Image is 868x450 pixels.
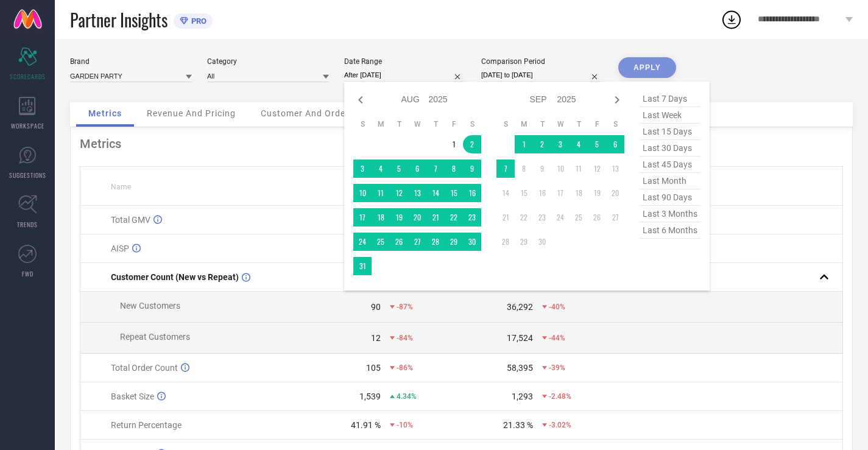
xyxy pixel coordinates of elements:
[111,363,178,373] span: Total Order Count
[353,233,372,251] td: Sun Aug 24 2025
[372,233,390,251] td: Mon Aug 25 2025
[463,184,481,202] td: Sat Aug 16 2025
[70,7,168,32] span: Partner Insights
[188,16,206,26] span: PRO
[606,184,624,202] td: Sat Sep 20 2025
[366,363,381,373] div: 105
[445,233,463,251] td: Fri Aug 29 2025
[344,69,466,82] input: Select date range
[570,160,588,178] td: Thu Sep 11 2025
[588,119,606,129] th: Friday
[512,392,533,401] div: 1,293
[22,269,34,278] span: FWD
[408,184,426,202] td: Wed Aug 13 2025
[390,160,408,178] td: Tue Aug 05 2025
[111,215,150,225] span: Total GMV
[372,160,390,178] td: Mon Aug 04 2025
[372,208,390,227] td: Mon Aug 18 2025
[88,108,122,118] span: Metrics
[445,119,463,129] th: Friday
[640,189,700,206] span: last 90 days
[610,93,624,107] div: Next month
[372,119,390,129] th: Monday
[463,160,481,178] td: Sat Aug 09 2025
[390,184,408,202] td: Tue Aug 12 2025
[507,363,533,373] div: 58,395
[397,392,417,401] span: 4.34%
[640,206,700,222] span: last 3 months
[344,57,466,66] div: Date Range
[390,119,408,129] th: Tuesday
[207,57,329,66] div: Category
[515,233,533,251] td: Mon Sep 29 2025
[390,208,408,227] td: Tue Aug 19 2025
[353,208,372,227] td: Sun Aug 17 2025
[426,119,445,129] th: Thursday
[397,421,413,429] span: -10%
[371,302,381,312] div: 90
[9,171,46,180] span: SUGGESTIONS
[463,119,481,129] th: Saturday
[606,119,624,129] th: Saturday
[426,208,445,227] td: Thu Aug 21 2025
[408,160,426,178] td: Wed Aug 06 2025
[353,119,372,129] th: Sunday
[606,208,624,227] td: Sat Sep 27 2025
[70,57,192,66] div: Brand
[551,135,570,153] td: Wed Sep 03 2025
[463,135,481,153] td: Sat Aug 02 2025
[426,160,445,178] td: Thu Aug 07 2025
[640,140,700,156] span: last 30 days
[588,135,606,153] td: Fri Sep 05 2025
[640,107,700,124] span: last week
[640,91,700,107] span: last 7 days
[551,119,570,129] th: Wednesday
[445,184,463,202] td: Fri Aug 15 2025
[588,160,606,178] td: Fri Sep 12 2025
[503,420,533,430] div: 21.33 %
[496,160,515,178] td: Sun Sep 07 2025
[445,160,463,178] td: Fri Aug 08 2025
[515,119,533,129] th: Monday
[353,184,372,202] td: Sun Aug 10 2025
[588,208,606,227] td: Fri Sep 26 2025
[353,257,372,275] td: Sun Aug 31 2025
[533,160,551,178] td: Tue Sep 09 2025
[261,108,354,118] span: Customer And Orders
[147,108,236,118] span: Revenue And Pricing
[640,156,700,173] span: last 45 days
[570,119,588,129] th: Thursday
[397,303,413,311] span: -87%
[397,364,413,372] span: -86%
[463,208,481,227] td: Sat Aug 23 2025
[353,160,372,178] td: Sun Aug 03 2025
[640,124,700,140] span: last 15 days
[533,119,551,129] th: Tuesday
[445,208,463,227] td: Fri Aug 22 2025
[372,184,390,202] td: Mon Aug 11 2025
[570,135,588,153] td: Thu Sep 04 2025
[10,72,46,81] span: SCORECARDS
[408,233,426,251] td: Wed Aug 27 2025
[515,135,533,153] td: Mon Sep 01 2025
[507,333,533,343] div: 17,524
[515,208,533,227] td: Mon Sep 22 2025
[351,420,381,430] div: 41.91 %
[496,119,515,129] th: Sunday
[445,135,463,153] td: Fri Aug 01 2025
[426,184,445,202] td: Thu Aug 14 2025
[80,136,843,151] div: Metrics
[640,173,700,189] span: last month
[17,220,38,229] span: TRENDS
[507,302,533,312] div: 36,292
[481,69,603,82] input: Select comparison period
[551,184,570,202] td: Wed Sep 17 2025
[120,301,180,311] span: New Customers
[111,272,239,282] span: Customer Count (New vs Repeat)
[496,233,515,251] td: Sun Sep 28 2025
[606,135,624,153] td: Sat Sep 06 2025
[570,184,588,202] td: Thu Sep 18 2025
[463,233,481,251] td: Sat Aug 30 2025
[606,160,624,178] td: Sat Sep 13 2025
[496,184,515,202] td: Sun Sep 14 2025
